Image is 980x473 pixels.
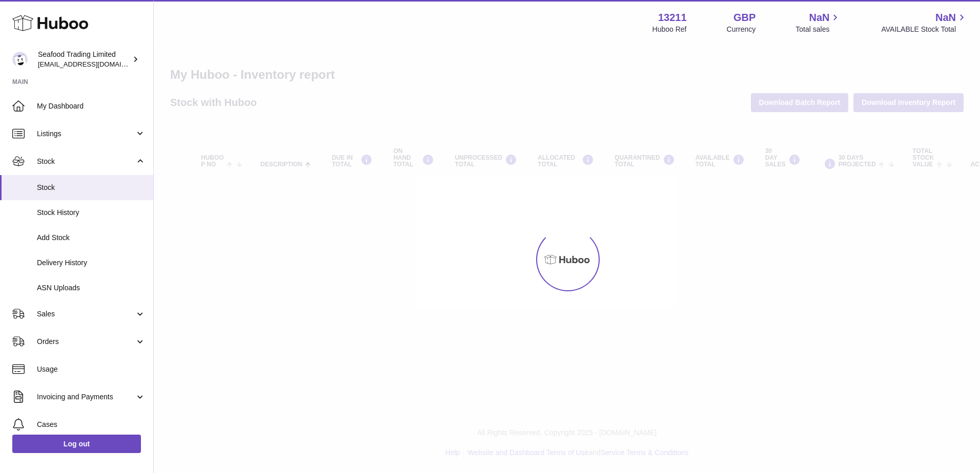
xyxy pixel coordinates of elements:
[881,11,968,34] a: NaN AVAILABLE Stock Total
[881,25,968,34] span: AVAILABLE Stock Total
[37,101,146,111] span: My Dashboard
[809,11,829,25] span: NaN
[733,11,756,25] strong: GBP
[37,420,146,429] span: Cases
[37,364,146,374] span: Usage
[37,183,146,192] span: Stock
[727,25,756,34] div: Currency
[37,129,135,139] span: Listings
[37,233,146,243] span: Add Stock
[658,11,687,25] strong: 13211
[795,11,841,34] a: NaN Total sales
[38,60,151,68] span: [EMAIL_ADDRESS][DOMAIN_NAME]
[37,208,146,218] span: Stock History
[37,283,146,293] span: ASN Uploads
[37,392,135,402] span: Invoicing and Payments
[38,50,130,69] div: Seafood Trading Limited
[37,258,146,268] span: Delivery History
[37,337,135,347] span: Orders
[935,11,956,25] span: NaN
[12,435,141,453] a: Log out
[652,25,687,34] div: Huboo Ref
[12,52,28,67] img: online@rickstein.com
[37,309,135,319] span: Sales
[37,157,135,166] span: Stock
[795,25,841,34] span: Total sales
